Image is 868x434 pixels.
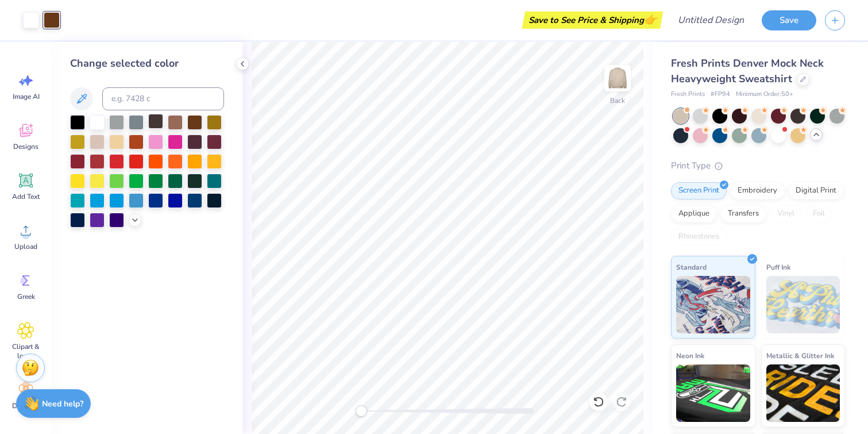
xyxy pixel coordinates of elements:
[671,56,824,86] span: Fresh Prints Denver Mock Neck Heavyweight Sweatshirt
[14,242,37,251] span: Upload
[42,398,83,409] strong: Need help?
[610,95,625,106] div: Back
[669,9,753,32] input: Untitled Design
[736,90,793,99] span: Minimum Order: 50 +
[711,90,730,99] span: # FP94
[671,159,845,172] div: Print Type
[770,205,802,222] div: Vinyl
[720,205,766,222] div: Transfers
[676,364,750,422] img: Neon Ink
[766,364,840,422] img: Metallic & Glitter Ink
[13,92,40,101] span: Image AI
[676,349,704,362] span: Neon Ink
[70,56,224,71] div: Change selected color
[766,349,834,362] span: Metallic & Glitter Ink
[12,401,40,410] span: Decorate
[805,205,832,222] div: Foil
[788,182,844,199] div: Digital Print
[13,142,38,151] span: Designs
[766,276,840,333] img: Puff Ink
[671,90,705,99] span: Fresh Prints
[671,205,717,222] div: Applique
[671,228,727,245] div: Rhinestones
[730,182,785,199] div: Embroidery
[762,10,816,30] button: Save
[671,182,727,199] div: Screen Print
[525,11,660,29] div: Save to See Price & Shipping
[676,261,707,273] span: Standard
[644,13,657,26] span: 👉
[17,292,35,301] span: Greek
[676,276,750,333] img: Standard
[12,192,40,201] span: Add Text
[102,87,224,110] input: e.g. 7428 c
[766,261,790,273] span: Puff Ink
[7,342,45,360] span: Clipart & logos
[356,405,367,417] div: Accessibility label
[606,67,629,90] img: Back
